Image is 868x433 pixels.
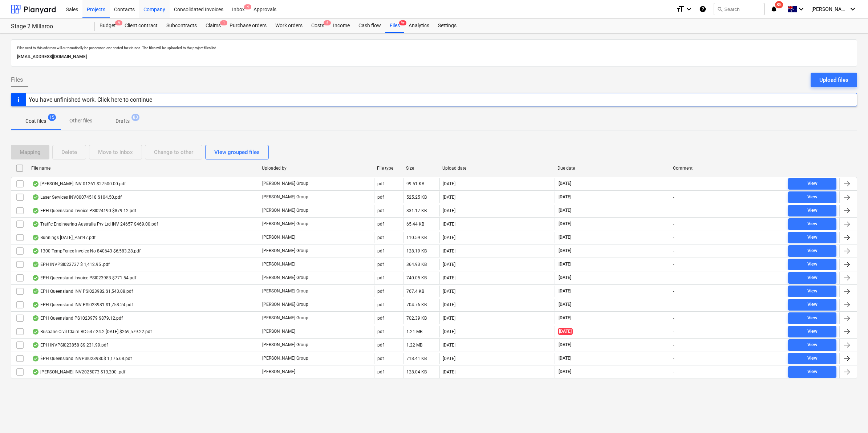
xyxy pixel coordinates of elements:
button: Upload files [811,73,857,87]
p: [PERSON_NAME] Group [262,355,308,361]
button: View [788,312,836,324]
span: Files [11,76,23,84]
button: View [788,245,836,257]
div: pdf [377,208,384,213]
p: [PERSON_NAME] [262,234,295,240]
span: [DATE] [558,315,572,321]
button: View [788,178,836,190]
div: 1.21 MB [406,329,422,334]
button: View [788,191,836,203]
p: [PERSON_NAME] Group [262,315,308,321]
div: You have unfinished work. Click here to continue [29,96,152,103]
p: [PERSON_NAME] Group [262,288,308,294]
div: OCR finished [32,302,39,308]
div: Costs [307,19,329,33]
div: EPH Queensland INV PSI023982 $1,543.08.pdf [32,288,133,294]
div: - [673,275,674,280]
div: [DATE] [443,248,455,254]
div: Size [406,166,437,171]
i: keyboard_arrow_down [685,5,693,13]
p: Other files [69,117,92,125]
div: 831.17 KB [406,208,427,213]
div: - [673,262,674,267]
i: Knowledge base [699,5,706,13]
div: - [673,329,674,334]
div: - [673,302,674,307]
p: [PERSON_NAME] Group [262,248,308,254]
div: [PERSON_NAME] INV 01261 $27500.00.pdf [32,181,126,187]
div: OCR finished [32,315,39,321]
div: pdf [377,275,384,280]
a: Subcontracts [162,19,201,33]
div: - [673,181,674,186]
button: View [788,299,836,311]
div: Traffic Engineering Australia Pty Ltd INV 24657 $469.00.pdf [32,221,158,227]
a: Files9+ [385,19,404,33]
div: 65.44 KB [406,222,424,227]
a: Settings [434,19,461,33]
i: format_size [676,5,685,13]
div: View [807,314,818,322]
div: - [673,222,674,227]
div: 704.76 KB [406,302,427,307]
div: pdf [377,248,384,254]
div: OCR finished [32,275,39,281]
div: View [807,368,818,376]
div: View [807,327,818,336]
span: 85 [775,1,783,8]
span: 6 [324,20,331,25]
div: OCR finished [32,262,39,267]
div: View [807,260,818,268]
p: [PERSON_NAME] Group [262,181,308,187]
p: [PERSON_NAME] Group [262,302,308,308]
div: Stage 2 Millaroo [11,23,86,31]
div: - [673,316,674,321]
button: Search [714,3,764,15]
p: [PERSON_NAME] Group [262,207,308,214]
span: [DATE] [558,261,572,267]
div: - [673,208,674,213]
div: View [807,300,818,309]
p: Files sent to this address will automatically be processed and tested for viruses. The files will... [17,45,851,50]
div: - [673,248,674,254]
div: [DATE] [443,356,455,361]
div: pdf [377,316,384,321]
div: 740.05 KB [406,275,427,280]
div: [DATE] [443,369,455,375]
div: Upload files [819,75,848,85]
div: Uploaded by [262,166,371,171]
span: [DATE] [558,288,572,294]
a: Income [329,19,354,33]
span: 4 [244,4,251,9]
p: [PERSON_NAME] Group [262,342,308,348]
div: pdf [377,235,384,240]
div: [DATE] [443,222,455,227]
div: View [807,206,818,215]
div: View [807,233,818,242]
button: View [788,218,836,230]
div: pdf [377,302,384,307]
div: EPH INVPSI023737 $ 1,412.95 .pdf [32,262,110,267]
div: 1300 TempFence Invoice No 840643 $6,583.28.pdf [32,248,141,254]
a: Work orders [271,19,307,33]
span: [DATE] [558,207,572,214]
a: Cash flow [354,19,385,33]
button: View [788,259,836,270]
div: OCR finished [32,369,39,375]
button: View [788,353,836,364]
div: EPH Queensland Invoice PSI024190 $879.12.pdf [32,208,136,214]
button: View [788,286,836,297]
span: [DATE] [558,369,572,375]
div: [DATE] [443,262,455,267]
div: View [807,193,818,201]
button: View [788,205,836,216]
button: View [788,339,836,351]
span: 83 [131,114,139,121]
div: [DATE] [443,275,455,280]
div: 718.41 KB [406,356,427,361]
div: Bunnings [DATE]_Part47.pdf [32,235,96,240]
div: [DATE] [443,195,455,200]
div: [DATE] [443,235,455,240]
